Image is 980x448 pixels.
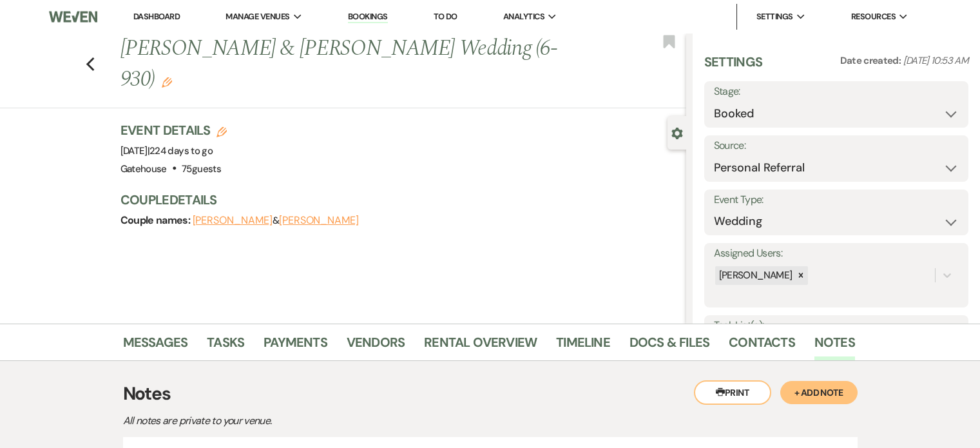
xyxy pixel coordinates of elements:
img: Weven Logo [49,3,97,30]
button: Print [694,380,771,405]
button: [PERSON_NAME] [193,215,273,226]
button: Close lead details [671,126,683,139]
button: [PERSON_NAME] [279,215,359,226]
span: Analytics [503,10,544,23]
h3: Couple Details [120,191,673,209]
p: All notes are private to your venue. [123,413,574,429]
label: Task List(s): [714,317,959,335]
span: & [193,214,359,227]
span: Resources [851,10,896,23]
a: Tasks [207,332,244,360]
a: Contacts [729,332,795,360]
a: Bookings [348,11,388,23]
span: Couple names: [120,213,193,227]
span: Manage Venues [226,10,289,23]
div: [PERSON_NAME] [715,266,794,285]
h3: Event Details [120,121,227,139]
span: 75 guests [182,162,221,175]
span: 224 days to go [149,144,213,157]
label: Stage: [714,83,959,101]
h3: Notes [123,380,858,407]
span: [DATE] [120,144,213,157]
span: Settings [756,10,793,23]
label: Source: [714,137,959,155]
h1: [PERSON_NAME] & [PERSON_NAME] Wedding (6-930) [120,34,568,95]
a: Messages [123,332,188,360]
a: To Do [434,11,457,22]
a: Rental Overview [424,332,537,360]
span: Date created: [840,54,903,67]
button: + Add Note [780,381,858,404]
a: Vendors [347,332,405,360]
label: Assigned Users: [714,244,959,263]
a: Notes [814,332,855,360]
span: Gatehouse [120,162,167,175]
a: Dashboard [133,11,180,22]
label: Event Type: [714,191,959,209]
button: Edit [162,76,172,88]
span: | [148,144,213,157]
h3: Settings [704,53,763,81]
a: Docs & Files [629,332,709,360]
a: Payments [264,332,327,360]
a: Timeline [556,332,610,360]
span: [DATE] 10:53 AM [903,54,968,67]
